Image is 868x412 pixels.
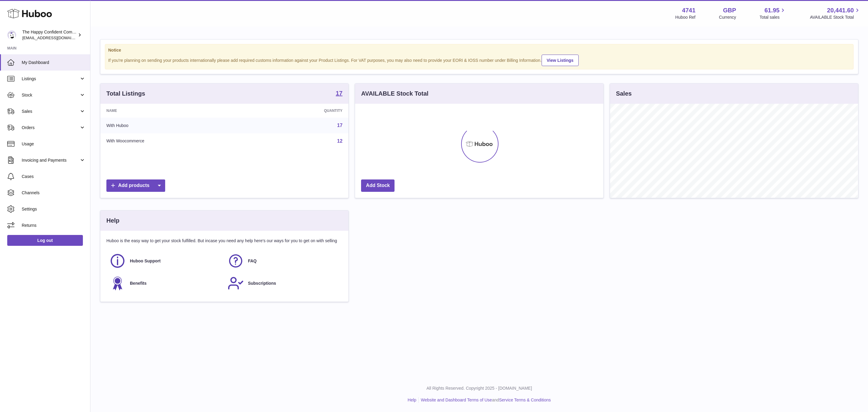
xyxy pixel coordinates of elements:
[7,30,16,40] img: internalAdmin-4741@internal.huboo.com
[254,104,348,118] th: Quantity
[228,275,340,291] a: Subscriptions
[827,6,854,14] span: 20,441.60
[759,14,786,20] span: Total sales
[408,398,417,402] a: Help
[22,174,86,179] span: Cases
[810,6,861,20] a: 20,441.60 AVAILABLE Stock Total
[22,206,86,212] span: Settings
[22,141,86,147] span: Usage
[22,76,79,82] span: Listings
[764,6,779,14] span: 61.95
[109,253,222,269] a: Huboo Support
[22,125,79,131] span: Orders
[421,398,492,402] a: Website and Dashboard Terms of Use
[499,398,551,402] a: Service Terms & Conditions
[106,217,119,225] h3: Help
[337,123,343,128] a: 17
[228,253,340,269] a: FAQ
[7,235,83,246] a: Log out
[419,397,551,403] li: and
[100,118,254,133] td: With Huboo
[100,133,254,149] td: With Woocommerce
[542,55,579,66] a: View Listings
[22,223,86,228] span: Returns
[22,60,86,65] span: My Dashboard
[682,6,696,14] strong: 4741
[22,29,77,41] div: The Happy Confident Company
[108,47,850,53] strong: Notice
[810,14,861,20] span: AVAILABLE Stock Total
[723,6,736,14] strong: GBP
[106,90,145,98] h3: Total Listings
[361,90,428,98] h3: AVAILABLE Stock Total
[100,104,254,118] th: Name
[616,90,632,98] h3: Sales
[108,54,850,66] div: If you're planning on sending your products internationally please add required customs informati...
[22,92,79,98] span: Stock
[675,14,696,20] div: Huboo Ref
[336,90,342,96] strong: 17
[248,258,257,264] span: FAQ
[336,90,342,97] a: 17
[109,275,222,291] a: Benefits
[106,238,342,244] p: Huboo is the easy way to get your stock fulfilled. But incase you need any help here's our ways f...
[361,179,395,192] a: Add Stock
[130,280,146,286] span: Benefits
[95,385,863,391] p: All Rights Reserved. Copyright 2025 - [DOMAIN_NAME]
[22,190,86,196] span: Channels
[22,109,79,114] span: Sales
[337,138,343,144] a: 12
[22,157,79,163] span: Invoicing and Payments
[106,179,165,192] a: Add products
[248,280,276,286] span: Subscriptions
[22,35,89,40] span: [EMAIL_ADDRESS][DOMAIN_NAME]
[759,6,786,20] a: 61.95 Total sales
[719,14,736,20] div: Currency
[130,258,161,264] span: Huboo Support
